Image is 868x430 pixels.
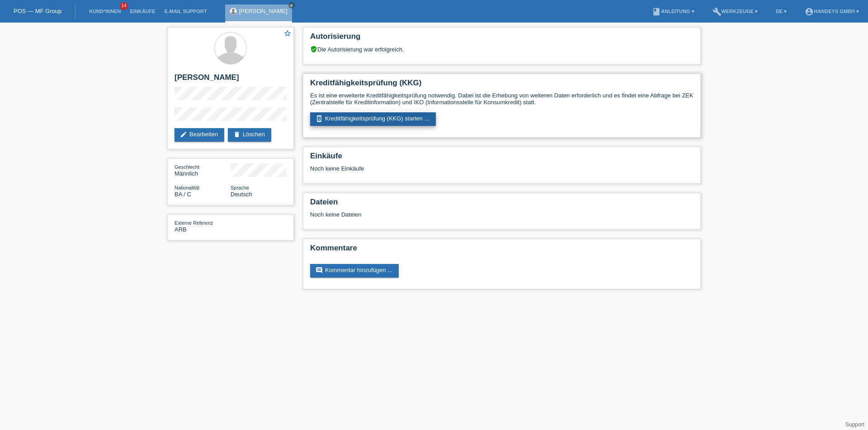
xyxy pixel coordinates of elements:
[310,46,693,53] div: Die Autorisierung war erfolgreich.
[283,29,292,39] a: star_border
[289,3,294,8] i: close
[771,9,791,14] a: DE ▾
[175,219,231,233] div: ARB
[310,152,693,165] h2: Einkäufe
[647,9,698,14] a: bookAnleitung ▾
[175,185,199,190] span: Nationalität
[288,2,295,9] a: close
[316,267,323,274] i: comment
[310,32,693,46] h2: Autorisierung
[228,128,271,142] a: deleteLöschen
[800,9,863,14] a: account_circleHandeys GmbH ▾
[310,198,693,211] h2: Dateien
[175,163,231,177] div: Männlich
[712,7,722,16] i: build
[310,211,586,218] div: Noch keine Dateien
[310,112,436,126] a: perm_device_informationKreditfähigkeitsprüfung (KKG) starten ...
[708,9,763,14] a: buildWerkzeuge ▾
[310,244,693,257] h2: Kommentare
[231,191,252,198] span: Deutsch
[310,79,693,92] h2: Kreditfähigkeitsprüfung (KKG)
[231,185,249,190] span: Sprache
[233,131,241,138] i: delete
[310,264,399,277] a: commentKommentar hinzufügen ...
[85,9,125,14] a: Kund*innen
[175,73,287,87] h2: [PERSON_NAME]
[845,421,864,428] a: Support
[160,9,212,14] a: E-Mail Support
[14,8,61,14] a: POS — MF Group
[652,7,661,16] i: book
[310,46,317,53] i: verified_user
[175,191,191,198] span: Bosnien und Herzegowina / C / 04.10.1990
[316,115,323,122] i: perm_device_information
[310,92,693,106] p: Es ist eine erweiterte Kreditfähigkeitsprüfung notwendig. Dabei ist die Erhebung von weiteren Dat...
[175,220,213,226] span: Externe Referenz
[805,7,814,16] i: account_circle
[125,9,160,14] a: Einkäufe
[283,29,292,37] i: star_border
[180,131,187,138] i: edit
[175,128,224,142] a: editBearbeiten
[175,164,199,170] span: Geschlecht
[310,165,693,179] div: Noch keine Einkäufe
[239,8,288,14] a: [PERSON_NAME]
[120,2,128,10] span: 14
